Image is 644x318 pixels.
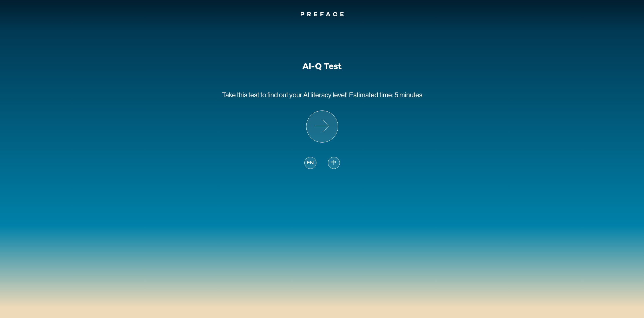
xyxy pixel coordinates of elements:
[349,91,422,99] span: Estimated time: 5 minutes
[267,91,348,99] span: find out your AI literacy level!
[307,159,314,167] span: EN
[302,61,342,72] h1: AI-Q Test
[222,91,266,99] span: Take this test to
[331,159,336,167] span: 中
